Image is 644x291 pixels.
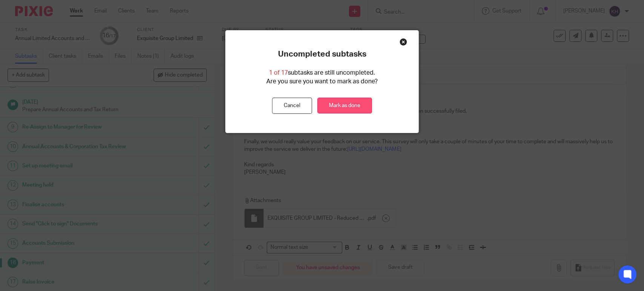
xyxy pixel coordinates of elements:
a: Mark as done [317,98,372,114]
span: 1 of 17 [269,70,288,76]
p: Uncompleted subtasks [278,49,366,59]
button: Cancel [272,98,312,114]
p: subtasks are still uncompleted. [269,69,375,77]
div: Close this dialog window [400,38,407,46]
p: Are you sure you want to mark as done? [266,77,378,86]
